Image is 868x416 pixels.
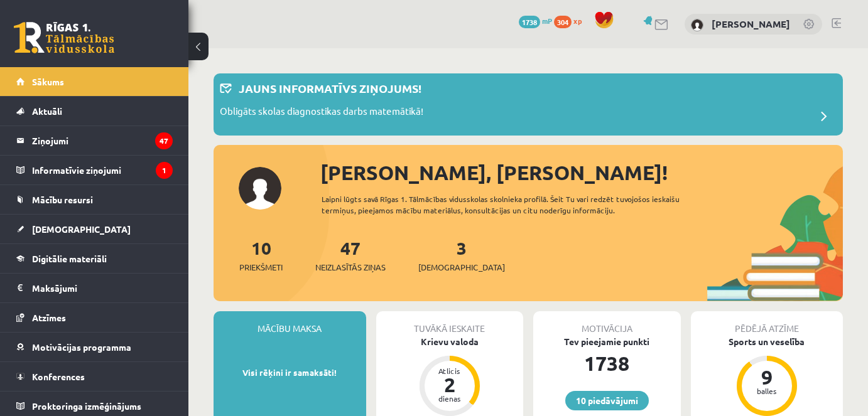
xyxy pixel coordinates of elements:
div: Laipni lūgts savā Rīgas 1. Tālmācības vidusskolas skolnieka profilā. Šeit Tu vari redzēt tuvojošo... [322,193,699,216]
span: Proktoringa izmēģinājums [32,400,141,412]
div: Tev pieejamie punkti [533,335,681,348]
a: 3[DEMOGRAPHIC_DATA] [418,237,505,274]
a: 1738 mP [519,16,552,26]
div: Motivācija [533,311,681,335]
div: dienas [431,395,469,402]
a: Ziņojumi47 [16,126,173,155]
p: Jauns informatīvs ziņojums! [239,80,421,97]
legend: Ziņojumi [32,126,173,155]
p: Visi rēķini ir samaksāti! [220,366,360,379]
a: [PERSON_NAME] [712,18,790,30]
a: 10 piedāvājumi [565,391,649,410]
span: Priekšmeti [239,261,283,274]
span: Motivācijas programma [32,341,131,353]
span: mP [542,16,552,26]
p: Obligāts skolas diagnostikas darbs matemātikā! [220,104,423,122]
div: Krievu valoda [376,335,524,348]
a: Informatīvie ziņojumi1 [16,156,173,184]
span: Neizlasītās ziņas [315,261,386,274]
a: [DEMOGRAPHIC_DATA] [16,215,173,243]
span: Sākums [32,76,64,87]
span: [DEMOGRAPHIC_DATA] [32,223,131,235]
a: Maksājumi [16,274,173,302]
span: 1738 [519,16,540,28]
span: Atzīmes [32,312,66,323]
span: 304 [554,16,572,28]
a: Motivācijas programma [16,333,173,361]
a: 47Neizlasītās ziņas [315,237,386,274]
legend: Informatīvie ziņojumi [32,156,173,184]
a: Sākums [16,67,173,96]
i: 1 [156,162,173,179]
div: Sports un veselība [691,335,844,348]
div: 9 [748,367,786,387]
span: Digitālie materiāli [32,253,107,264]
a: Atzīmes [16,303,173,332]
div: Mācību maksa [214,311,366,335]
i: 47 [155,132,173,149]
a: Mācību resursi [16,185,173,214]
a: Jauns informatīvs ziņojums! Obligāts skolas diagnostikas darbs matemātikā! [220,80,837,129]
a: Rīgas 1. Tālmācības vidusskola [14,22,114,53]
img: Sindija Zundovska [691,19,703,31]
span: Konferences [32,371,85,382]
div: Tuvākā ieskaite [376,311,524,335]
div: Pēdējā atzīme [691,311,844,335]
a: Digitālie materiāli [16,244,173,273]
span: [DEMOGRAPHIC_DATA] [418,261,505,274]
a: 304 xp [554,16,588,26]
a: Konferences [16,362,173,391]
div: [PERSON_NAME], [PERSON_NAME]! [320,157,843,188]
span: xp [573,16,582,26]
legend: Maksājumi [32,274,173,302]
div: Atlicis [431,367,469,375]
div: balles [748,387,786,395]
div: 1738 [533,348,681,378]
span: Mācību resursi [32,194,93,205]
a: 10Priekšmeti [239,237,283,274]
a: Aktuāli [16,97,173,125]
div: 2 [431,375,469,395]
span: Aktuāli [32,105,62,117]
